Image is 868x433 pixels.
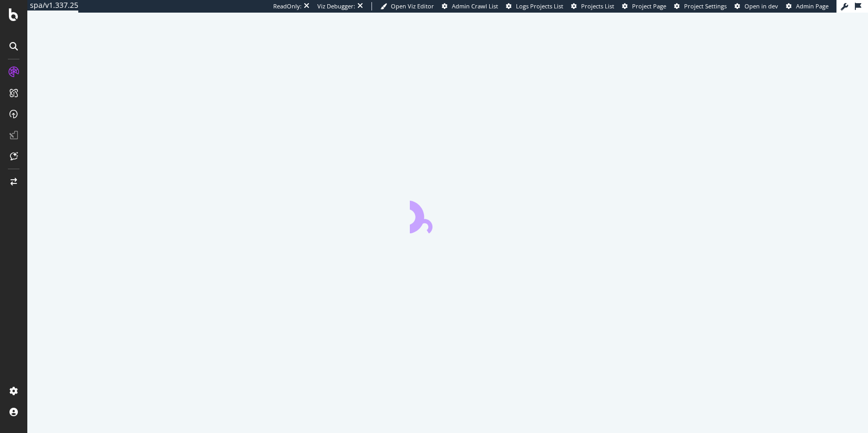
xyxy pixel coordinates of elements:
a: Project Settings [674,2,727,11]
span: Admin Page [796,2,829,10]
a: Logs Projects List [506,2,563,11]
a: Project Page [622,2,666,11]
div: Viz Debugger: [317,2,355,11]
a: Admin Crawl List [442,2,498,11]
span: Logs Projects List [516,2,563,10]
a: Open in dev [735,2,778,11]
span: Project Page [632,2,666,10]
div: animation [410,195,485,233]
span: Projects List [581,2,614,10]
a: Open Viz Editor [380,2,434,11]
span: Project Settings [684,2,727,10]
div: ReadOnly: [273,2,302,11]
span: Open in dev [745,2,778,10]
span: Open Viz Editor [391,2,434,10]
a: Projects List [571,2,614,11]
span: Admin Crawl List [452,2,498,10]
a: Admin Page [786,2,829,11]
